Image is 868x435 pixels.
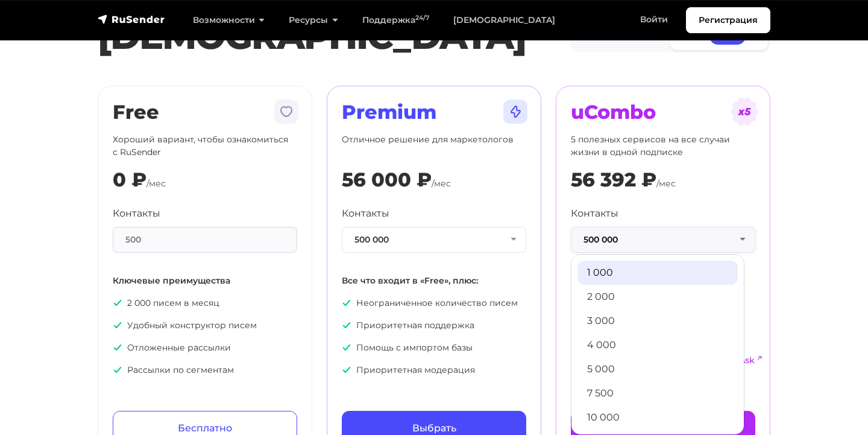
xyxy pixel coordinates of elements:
p: Отличное решение для маркетологов [342,133,526,159]
a: Возможности [181,8,277,33]
span: /мес [432,178,451,189]
p: Помощь с импортом базы [342,341,526,354]
p: Ключевые преимущества [113,275,297,287]
a: Регистрация [686,7,770,33]
a: 3 000 [577,309,738,333]
a: Поддержка24/7 [350,8,441,33]
span: /мес [146,178,166,189]
img: icon-ok.svg [342,365,351,375]
span: /мес [656,178,676,189]
p: Хороший вариант, чтобы ознакомиться с RuSender [113,133,297,159]
p: Рассылки по сегментам [113,364,297,376]
label: Контакты [342,206,389,221]
img: tarif-free.svg [272,97,301,126]
a: 2 000 [577,285,738,309]
img: icon-ok.svg [113,365,122,375]
img: icon-ok.svg [342,343,351,352]
sup: 24/7 [415,14,429,22]
p: Отложенные рассылки [113,341,297,354]
p: Все что входит в «Free», плюс: [342,275,526,287]
img: RuSender [98,13,165,25]
p: 2 000 писем в месяц [113,297,297,310]
img: icon-ok.svg [342,298,351,308]
img: icon-ok.svg [113,298,122,308]
h2: uCombo [571,101,755,124]
img: icon-ok.svg [113,320,122,330]
h2: Free [113,101,297,124]
p: 5 полезных сервисов на все случаи жизни в одной подписке [571,133,755,159]
p: Приоритетная поддержка [342,319,526,332]
a: 10 000 [577,405,738,430]
p: Удобный конструктор писем [113,319,297,332]
label: Контакты [113,206,160,221]
img: tarif-premium.svg [501,97,530,126]
h2: Premium [342,101,526,124]
img: icon-ok.svg [342,320,351,330]
button: 500 000 [342,227,526,253]
p: Неограниченное количество писем [342,297,526,310]
a: Ресурсы [277,8,350,33]
a: 4 000 [577,333,738,357]
p: Приоритетная модерация [342,364,526,376]
a: 7 500 [577,381,738,405]
a: Войти [628,7,680,32]
div: 56 392 ₽ [571,168,656,191]
img: tarif-ucombo.svg [730,97,759,126]
button: 500 000 [571,227,755,253]
a: 1 000 [577,261,738,285]
ul: 500 000 [571,254,744,435]
a: [DEMOGRAPHIC_DATA] [441,8,567,33]
div: 0 ₽ [113,168,146,191]
div: 56 000 ₽ [342,168,432,191]
img: icon-ok.svg [113,343,122,352]
a: 5 000 [577,357,738,381]
label: Контакты [571,206,618,221]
